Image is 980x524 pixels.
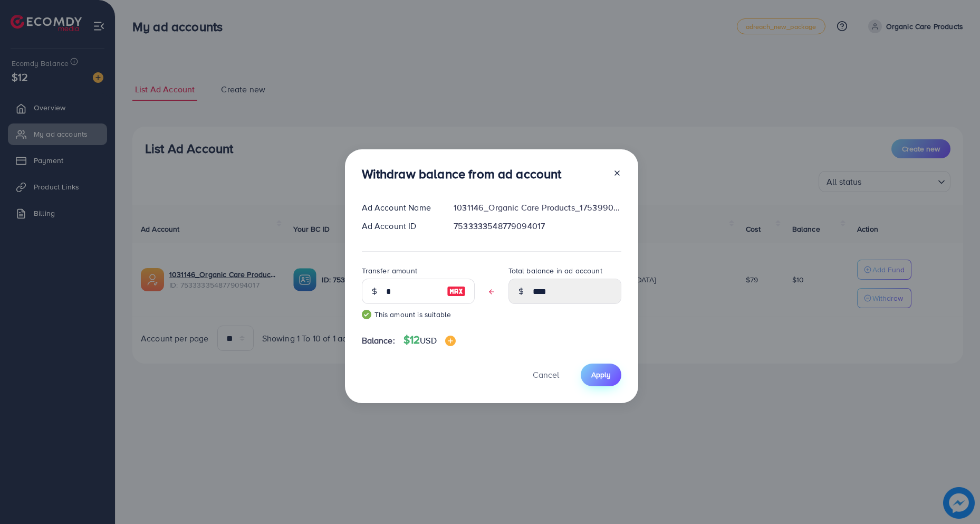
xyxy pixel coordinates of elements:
h3: Withdraw balance from ad account [362,166,562,182]
img: guide [362,310,371,319]
img: image [447,285,466,298]
span: Cancel [533,369,559,380]
small: This amount is suitable [362,309,475,320]
label: Total balance in ad account [508,265,602,276]
img: image [445,336,456,346]
label: Transfer amount [362,265,417,276]
span: USD [420,335,436,346]
span: Balance: [362,335,395,347]
div: 7533333548779094017 [445,220,629,232]
div: Ad Account ID [353,220,446,232]
div: Ad Account Name [353,202,446,214]
div: 1031146_Organic Care Products_1753990938207 [445,202,629,214]
button: Apply [581,364,621,386]
h4: $12 [403,334,456,347]
span: Apply [591,369,611,380]
button: Cancel [520,364,572,386]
